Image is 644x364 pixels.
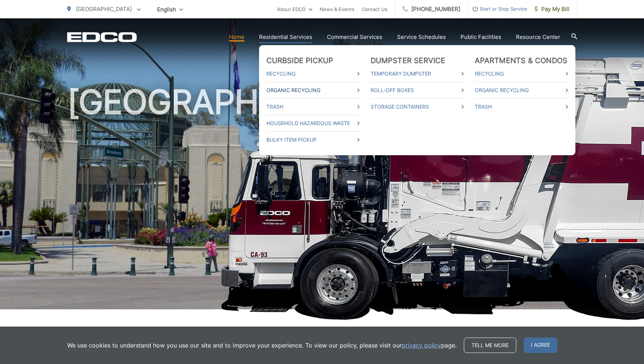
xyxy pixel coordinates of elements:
[67,32,137,42] a: EDCD logo. Return to the homepage.
[266,102,360,111] a: Trash
[475,102,568,111] a: Trash
[229,33,244,41] a: Home
[362,5,388,14] a: Contact Us
[461,33,501,41] a: Public Facilities
[76,6,132,12] span: [GEOGRAPHIC_DATA]
[277,5,312,14] a: About EDCO
[327,33,382,41] a: Commercial Services
[67,341,456,350] p: We use cookies to understand how you use our site and to improve your experience. To view our pol...
[516,33,560,41] a: Resource Center
[259,33,312,41] a: Residential Services
[371,86,464,95] a: Roll-Off Boxes
[475,56,568,65] a: Apartments & Condos
[402,341,441,350] a: privacy policy
[266,135,360,144] a: Bulky Item Pickup
[266,69,360,78] a: Recycling
[464,338,516,353] a: Tell me more
[152,3,189,16] span: English
[475,86,568,95] a: Organic Recycling
[266,86,360,95] a: Organic Recycling
[371,102,464,111] a: Storage Containers
[320,5,354,14] a: News & Events
[535,5,570,14] span: Pay My Bill
[266,56,334,65] a: Curbside Pickup
[266,119,360,128] a: Household Hazardous Waste
[371,69,464,78] a: Temporary Dumpster
[397,33,446,41] a: Service Schedules
[371,56,445,65] a: Dumpster Service
[67,84,577,316] h1: [GEOGRAPHIC_DATA]
[475,69,568,78] a: Recycling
